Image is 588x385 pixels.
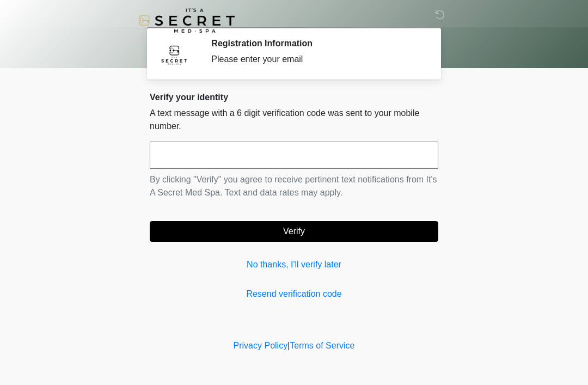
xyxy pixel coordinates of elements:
[158,38,191,71] img: Agent Avatar
[287,341,290,350] a: |
[150,173,438,199] p: By clicking "Verify" you agree to receive pertinent text notifications from It's A Secret Med Spa...
[150,288,438,301] a: Resend verification code
[150,92,438,102] h2: Verify your identity
[150,258,438,271] a: No thanks, I'll verify later
[234,341,288,350] a: Privacy Policy
[139,8,235,33] img: It's A Secret Med Spa Logo
[211,53,422,66] div: Please enter your email
[211,38,422,48] h2: Registration Information
[150,221,438,242] button: Verify
[290,341,354,350] a: Terms of Service
[150,107,438,133] p: A text message with a 6 digit verification code was sent to your mobile number.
